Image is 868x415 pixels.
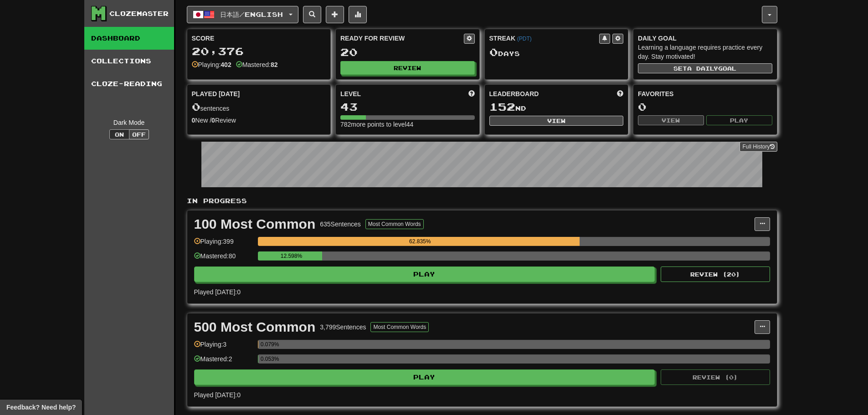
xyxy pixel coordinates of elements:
span: Open feedback widget [6,403,76,412]
div: Playing: 3 [194,340,253,355]
button: Play [194,369,655,385]
div: 43 [340,101,475,113]
strong: 0 [192,117,195,124]
div: Streak [489,34,600,43]
span: 日本語 / English [220,10,283,18]
p: In Progress [187,196,777,205]
span: a daily [687,65,718,72]
button: Most Common Words [370,322,429,332]
div: Day s [489,46,624,58]
div: Mastered: 80 [194,251,253,266]
a: (PDT) [517,36,532,42]
span: Score more points to level up [468,89,475,98]
button: Review (20) [661,266,770,282]
div: Score [192,34,326,43]
span: 0 [192,100,200,113]
span: 0 [489,46,498,58]
div: Favorites [638,89,772,98]
a: Collections [84,50,174,72]
span: Played [DATE]: 0 [194,288,241,296]
div: Ready for Review [340,34,464,43]
a: Dashboard [84,27,174,50]
div: 100 Most Common [194,217,316,231]
strong: 402 [221,61,231,68]
div: Mastered: [236,60,278,69]
div: 500 Most Common [194,320,316,334]
button: View [489,116,624,126]
button: Review (0) [661,369,770,385]
button: Play [194,266,655,282]
div: New / Review [192,116,326,125]
strong: 0 [211,117,215,124]
div: Daily Goal [638,34,772,43]
div: sentences [192,101,326,113]
div: 20 [340,46,475,58]
span: Played [DATE]: 0 [194,391,241,399]
div: 0 [638,101,772,113]
button: Seta dailygoal [638,63,772,73]
span: 152 [489,100,515,113]
button: View [638,115,704,125]
strong: 82 [271,61,278,68]
span: Leaderboard [489,89,539,98]
button: Add sentence to collection [326,6,344,23]
div: Playing: [192,60,231,69]
div: 20,376 [192,46,326,57]
div: Playing: 399 [194,237,253,252]
button: 日本語/English [187,6,298,23]
div: 62.835% [261,237,580,246]
div: Clozemaster [109,9,169,18]
button: Play [706,115,772,125]
button: Most Common Words [365,219,424,229]
div: Learning a language requires practice every day. Stay motivated! [638,43,772,61]
span: Level [340,89,361,98]
button: More stats [349,6,367,23]
a: Full History [740,142,777,152]
span: This week in points, UTC [617,89,623,98]
div: nd [489,101,624,113]
button: Review [340,61,475,75]
div: 782 more points to level 44 [340,120,475,129]
button: Search sentences [303,6,321,23]
div: Dark Mode [91,118,167,127]
div: 3,799 Sentences [320,323,366,332]
div: 12.598% [261,251,322,261]
button: On [109,129,129,139]
button: Off [129,129,149,139]
div: Mastered: 2 [194,354,253,369]
a: Cloze-Reading [84,72,174,95]
div: 635 Sentences [320,220,361,229]
span: Played [DATE] [192,89,240,98]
